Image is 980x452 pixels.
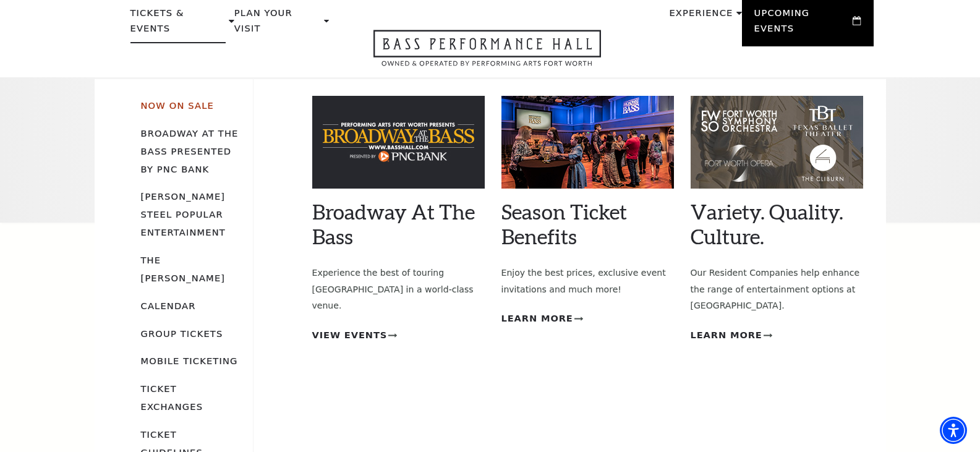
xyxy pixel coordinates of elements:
div: Accessibility Menu [940,417,967,444]
a: Variety. Quality. Culture. [691,199,843,249]
span: Learn More [501,311,573,326]
a: Mobile Ticketing [141,356,238,366]
a: Learn More Season Ticket Benefits [501,311,583,326]
a: [PERSON_NAME] Steel Popular Entertainment [141,191,226,237]
p: Plan Your Visit [234,6,321,43]
a: The [PERSON_NAME] [141,255,226,283]
span: View Events [312,328,388,343]
a: Season Ticket Benefits [501,199,627,249]
img: Variety. Quality. Culture. [691,96,863,189]
a: Ticket Exchanges [141,383,203,412]
p: Our Resident Companies help enhance the range of entertainment options at [GEOGRAPHIC_DATA]. [691,265,863,314]
a: Broadway At The Bass presented by PNC Bank [141,128,239,174]
p: Upcoming Events [754,6,850,43]
a: Learn More Variety. Quality. Culture. [691,328,772,343]
p: Experience the best of touring [GEOGRAPHIC_DATA] in a world-class venue. [312,265,485,314]
img: Broadway At The Bass [312,96,485,189]
a: Open this option [329,30,646,77]
p: Experience [669,6,733,28]
a: Now On Sale [141,100,214,111]
a: Broadway At The Bass [312,199,475,249]
p: Enjoy the best prices, exclusive event invitations and much more! [501,265,674,297]
img: Season Ticket Benefits [501,96,674,189]
a: Calendar [141,301,196,311]
span: Learn More [691,328,762,343]
p: Tickets & Events [130,6,226,43]
a: View Events [312,328,398,343]
a: Group Tickets [141,328,223,339]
